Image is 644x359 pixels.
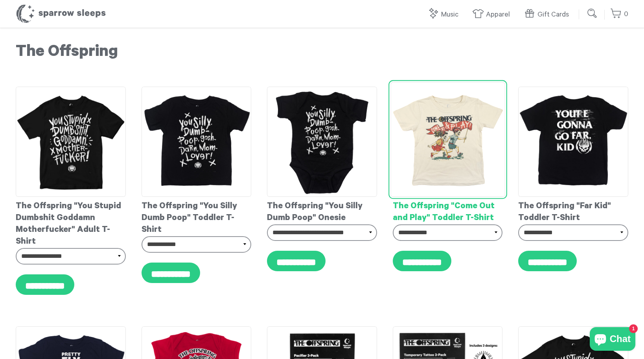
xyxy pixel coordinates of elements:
img: TheOffspring-YouSilly-ToddlerT-shirt_grande.jpg [142,87,252,197]
div: The Offspring "You Silly Dumb Poop" Toddler T-Shirt [142,197,252,236]
a: Music [427,6,462,23]
input: Submit [585,6,600,21]
div: The Offspring "Far Kid" Toddler T-Shirt [518,197,628,224]
div: The Offspring "You Stupid Dumbshit Goddamn Motherfucker" Adult T-Shirt [16,197,126,248]
img: TheOffspring-GoFar_Back_-ToddlerT-shirt_grande.jpg [518,87,628,197]
a: 0 [610,6,628,23]
div: The Offspring "Come Out and Play" Toddler T-Shirt [393,197,503,224]
h1: The Offspring [16,43,628,63]
a: Gift Cards [524,6,573,23]
img: TheOffspring-ComeOutAndPlay-ToddlerT-shirt_grande.jpg [390,82,505,197]
a: Apparel [472,6,514,23]
div: The Offspring "You Silly Dumb Poop" Onesie [267,197,377,224]
img: TheOffspring-YouSilly-Onesie_grande.jpg [267,87,377,197]
inbox-online-store-chat: Shopify online store chat [587,327,638,353]
img: TheOffspring-YouStupid-AdultT-shirt_grande.jpg [16,87,126,197]
h1: Sparrow Sleeps [16,4,106,24]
